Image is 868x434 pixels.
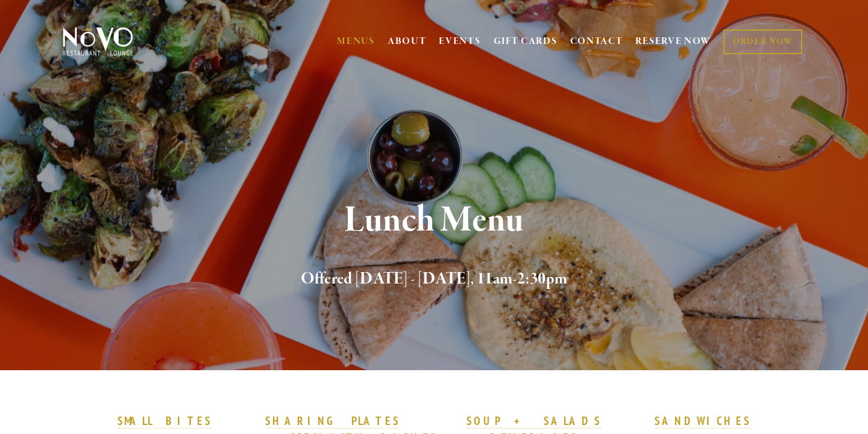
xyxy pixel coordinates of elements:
a: SHARING PLATES [265,414,400,429]
a: MENUS [337,36,375,48]
a: SOUP + SALADS [467,414,602,429]
a: RESERVE NOW [635,30,711,53]
a: EVENTS [439,36,480,48]
a: SMALL BITES [118,414,212,429]
strong: SANDWICHES [655,414,751,428]
a: ABOUT [388,36,427,48]
h1: Lunch Menu [83,201,785,240]
img: Novo Restaurant &amp; Lounge [60,26,136,57]
strong: SHARING PLATES [265,414,400,428]
a: GIFT CARDS [494,30,558,53]
a: SANDWICHES [655,414,751,429]
strong: SMALL BITES [118,414,212,428]
strong: SOUP + SALADS [467,414,602,428]
h2: Offered [DATE] - [DATE], 11am-2:30pm [83,267,785,292]
a: ORDER NOW [723,29,802,54]
a: CONTACT [570,30,623,53]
